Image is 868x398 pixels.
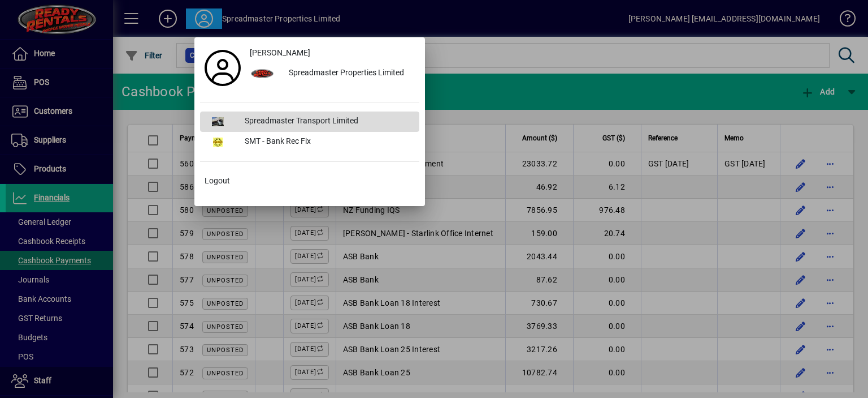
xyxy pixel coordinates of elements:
button: SMT - Bank Rec Fix [200,132,419,152]
button: Spreadmaster Transport Limited [200,112,419,132]
div: SMT - Bank Rec Fix [236,132,419,152]
a: [PERSON_NAME] [245,43,419,63]
div: Spreadmaster Transport Limited [236,112,419,132]
a: Profile [200,58,245,78]
button: Logout [200,171,419,191]
span: [PERSON_NAME] [250,47,310,59]
span: Logout [205,175,230,187]
button: Spreadmaster Properties Limited [245,63,419,84]
div: Spreadmaster Properties Limited [280,63,419,84]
